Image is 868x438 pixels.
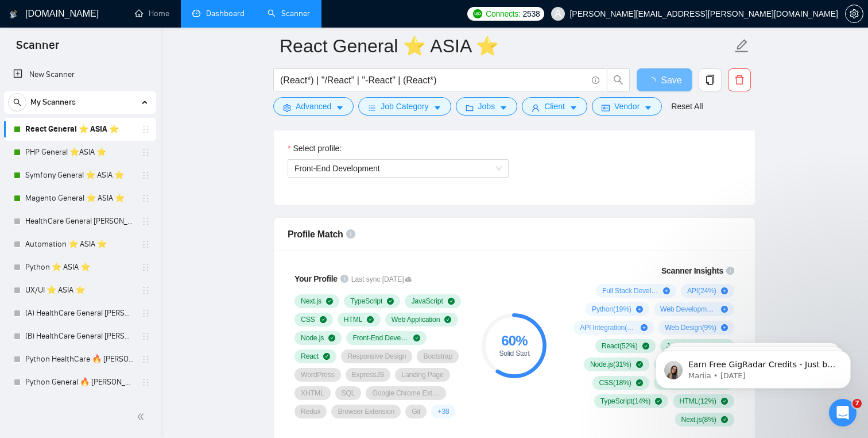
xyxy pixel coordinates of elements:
[352,370,385,379] span: ExpressJS
[592,305,631,314] span: Python ( 19 %)
[141,355,150,364] span: holder
[141,125,150,134] span: holder
[665,323,716,332] span: Web Design ( 9 %)
[141,194,150,203] span: holder
[544,100,565,113] span: Client
[141,240,150,249] span: holder
[7,37,68,61] span: Scanner
[25,118,134,141] a: React General ⭐️ ASIA ⭐️
[532,103,540,112] span: user
[636,361,643,368] span: check-circle
[641,324,648,331] span: plus-circle
[141,286,150,295] span: holder
[554,10,562,18] span: user
[845,9,863,18] a: setting
[387,298,394,305] span: check-circle
[141,332,150,341] span: holder
[437,407,449,416] span: + 38
[661,73,681,87] span: Save
[328,335,335,341] span: check-circle
[721,287,728,294] span: plus-circle
[412,407,420,416] span: Git
[499,103,507,112] span: caret-down
[344,315,363,324] span: HTML
[448,298,455,305] span: check-circle
[647,77,661,86] span: loading
[600,397,651,406] span: TypeScript ( 14 %)
[294,274,338,283] span: Your Profile
[30,91,76,114] span: My Scanners
[522,7,540,20] span: 2538
[141,309,150,318] span: holder
[728,75,750,85] span: delete
[25,210,134,233] a: HealthCare General [PERSON_NAME] ⭐️ASIA⭐️
[301,333,324,343] span: Node.js
[721,324,728,331] span: plus-circle
[599,378,631,387] span: CSS ( 18 %)
[392,315,440,324] span: Web Application
[444,316,451,323] span: check-circle
[346,229,355,239] span: info-circle
[486,7,520,20] span: Connects:
[845,5,863,23] button: setting
[141,171,150,180] span: holder
[301,352,319,361] span: React
[602,103,610,112] span: idcard
[280,73,587,87] input: Search Freelance Jobs...
[141,263,150,272] span: holder
[294,164,380,173] span: Front-End Development
[372,389,440,398] span: Google Chrome Extension
[141,148,150,157] span: holder
[268,9,310,18] a: searchScanner
[592,76,599,84] span: info-circle
[636,379,643,386] span: check-circle
[638,326,868,407] iframe: Intercom notifications message
[347,352,406,361] span: Responsive Design
[681,415,716,424] span: Next.js ( 8 %)
[614,100,640,113] span: Vendor
[326,298,333,305] span: check-circle
[342,389,355,398] span: SQL
[320,316,327,323] span: check-circle
[336,103,344,112] span: caret-down
[660,305,716,314] span: Web Development ( 18 %)
[340,275,348,283] span: info-circle
[25,394,134,417] a: Python 💜 ANIA 💜
[301,297,321,306] span: Next.js
[687,286,716,295] span: API ( 24 %)
[141,217,150,226] span: holder
[381,100,428,113] span: Job Category
[338,407,394,416] span: Browser Extension
[433,103,441,112] span: caret-down
[293,142,342,155] span: Select profile:
[644,103,652,112] span: caret-down
[482,334,547,348] div: 60 %
[734,39,749,53] span: edit
[522,97,587,116] button: userClientcaret-down
[137,411,148,422] span: double-left
[280,32,732,60] input: Scanner name...
[367,316,374,323] span: check-circle
[466,103,474,112] span: folder
[301,407,320,416] span: Redux
[25,141,134,164] a: PHP General ⭐️ASIA ⭐️
[829,399,857,427] iframe: Intercom live chat
[411,297,443,306] span: JavaScript
[350,297,382,306] span: TypeScript
[846,9,863,18] span: setting
[25,233,134,256] a: Automation ⭐️ ASIA ⭐️
[368,103,376,112] span: bars
[296,100,331,113] span: Advanced
[721,416,728,423] span: check-circle
[607,75,629,85] span: search
[478,100,495,113] span: Jobs
[283,103,291,112] span: setting
[301,370,335,379] span: WordPress
[636,306,643,313] span: plus-circle
[602,341,638,351] span: React ( 52 %)
[728,68,751,91] button: delete
[482,350,547,357] div: Solid Start
[592,97,662,116] button: idcardVendorcaret-down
